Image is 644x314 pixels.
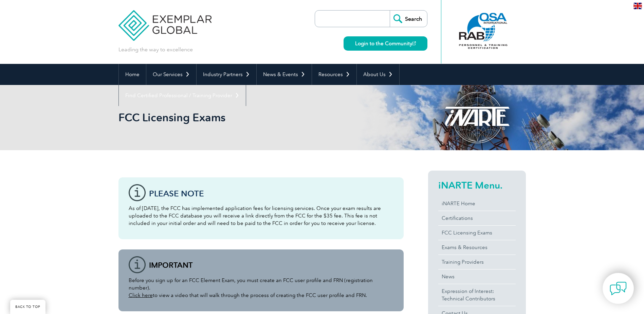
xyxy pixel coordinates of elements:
[438,196,516,211] a: iNARTE Home
[149,189,393,198] h3: Please note
[10,300,45,314] a: BACK TO TOP
[438,269,516,284] a: News
[610,280,627,297] img: contact-chat.png
[438,240,516,255] a: Exams & Resources
[119,64,146,85] a: Home
[357,64,399,85] a: About Us
[118,112,404,123] h2: FCC Licensing Exams
[197,64,256,85] a: Industry Partners
[118,46,193,53] p: Leading the way to excellence
[412,41,416,45] img: open_square.png
[129,277,393,299] p: Before you sign up for an FCC Element Exam, you must create an FCC user profile and FRN (registra...
[633,3,642,9] img: en
[129,205,393,227] p: As of [DATE], the FCC has implemented application fees for licensing services. Once your exam res...
[129,292,153,298] a: Click here
[344,36,427,51] a: Login to the Community
[146,64,196,85] a: Our Services
[438,284,516,306] a: Expression of Interest:Technical Contributors
[119,85,246,106] a: Find Certified Professional / Training Provider
[438,180,516,191] h2: iNARTE Menu.
[312,64,356,85] a: Resources
[438,226,516,240] a: FCC Licensing Exams
[438,211,516,225] a: Certifications
[257,64,312,85] a: News & Events
[390,11,427,27] input: Search
[438,255,516,269] a: Training Providers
